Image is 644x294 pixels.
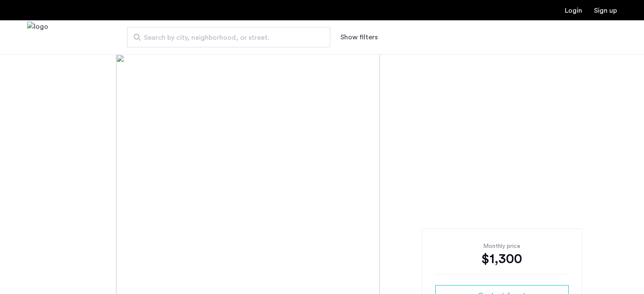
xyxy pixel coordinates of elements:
[127,27,330,47] input: Apartment Search
[565,7,582,14] a: Login
[27,22,48,53] a: Cazamio Logo
[435,250,569,267] div: $1,300
[144,33,307,43] span: Search by city, neighborhood, or street.
[27,22,48,53] img: logo
[435,242,569,250] div: Monthly price
[594,7,617,14] a: Registration
[340,32,378,42] button: Show or hide filters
